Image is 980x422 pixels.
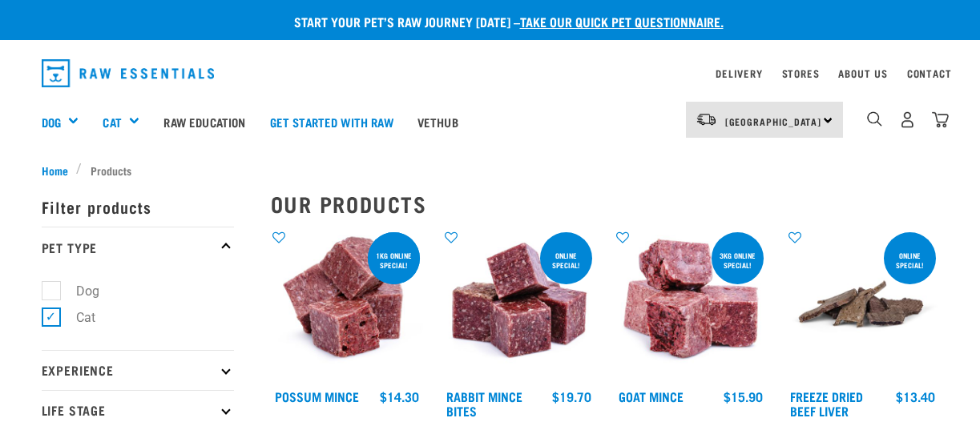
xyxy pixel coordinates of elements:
p: Pet Type [42,227,234,267]
div: $19.70 [552,389,591,404]
img: home-icon-1@2x.png [867,111,882,127]
img: 1102 Possum Mince 01 [271,229,424,382]
span: Home [42,162,68,179]
a: Delivery [716,70,762,76]
a: Raw Education [151,90,257,154]
img: user.png [899,111,916,128]
a: Contact [907,70,952,76]
img: Raw Essentials Logo [42,59,215,87]
a: Goat Mince [619,392,684,400]
div: ONLINE SPECIAL! [884,243,936,277]
div: 1kg online special! [368,243,420,277]
a: Possum Mince [275,392,359,400]
a: Get started with Raw [258,90,405,154]
div: 3kg online special! [712,243,764,277]
div: $14.30 [380,389,419,404]
img: Stack Of Freeze Dried Beef Liver For Pets [786,229,939,382]
img: home-icon@2x.png [932,111,949,128]
a: Freeze Dried Beef Liver [790,392,863,414]
label: Cat [50,307,102,328]
a: Stores [782,70,820,76]
p: Experience [42,350,234,390]
span: [GEOGRAPHIC_DATA] [725,119,822,124]
label: Dog [50,281,106,301]
a: Home [42,162,77,179]
a: Dog [42,113,61,131]
a: take our quick pet questionnaire. [520,18,724,25]
a: Rabbit Mince Bites [446,392,522,414]
div: $13.40 [896,389,935,404]
div: ONLINE SPECIAL! [540,243,592,277]
h2: Our Products [271,191,939,216]
a: Cat [103,113,121,131]
div: $15.90 [724,389,763,404]
img: van-moving.png [696,112,717,127]
a: About Us [838,70,887,76]
a: Vethub [405,90,470,154]
p: Filter products [42,187,234,227]
img: Whole Minced Rabbit Cubes 01 [442,229,595,382]
nav: dropdown navigation [29,53,952,94]
img: 1077 Wild Goat Mince 01 [615,229,768,382]
nav: breadcrumbs [42,162,939,179]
